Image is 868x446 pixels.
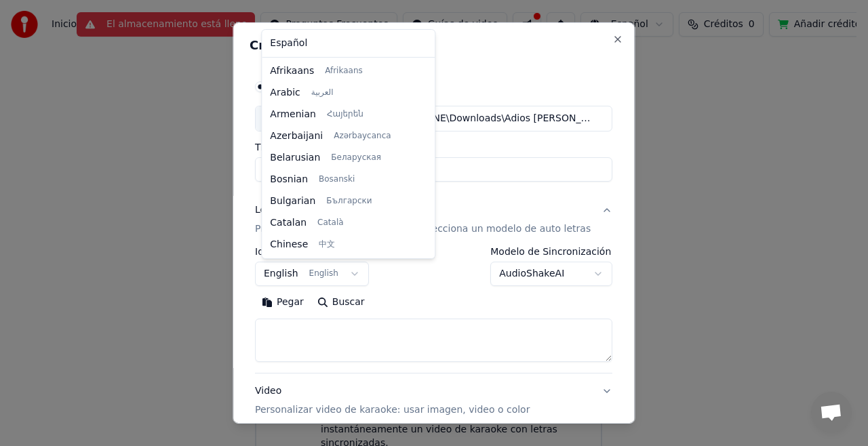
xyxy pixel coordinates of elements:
[270,151,320,165] span: Belarusian
[319,239,335,250] span: 中文
[270,64,314,78] span: Afrikaans
[270,238,308,251] span: Chinese
[270,108,316,121] span: Armenian
[326,196,372,207] span: Български
[270,195,315,208] span: Bulgarian
[319,174,355,185] span: Bosanski
[270,173,308,186] span: Bosnian
[334,131,391,142] span: Azərbaycanca
[331,153,381,163] span: Беларуская
[270,86,300,100] span: Arabic
[270,37,307,50] span: Español
[327,109,363,120] span: Հայերեն
[270,216,307,230] span: Catalan
[325,66,363,77] span: Afrikaans
[311,87,334,98] span: العربية
[317,218,343,228] span: Català
[270,129,323,143] span: Azerbaijani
